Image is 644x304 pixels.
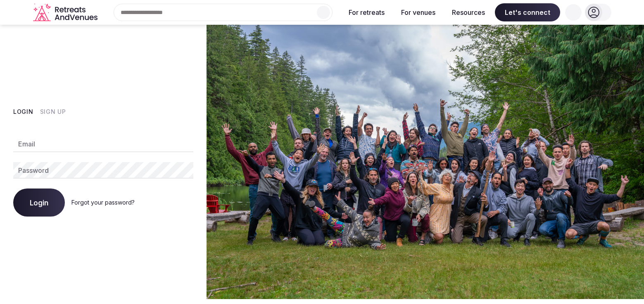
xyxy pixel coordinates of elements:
[342,3,391,21] button: For retreats
[13,108,33,116] button: Login
[33,3,99,22] svg: Retreats and Venues company logo
[40,108,66,116] button: Sign Up
[30,198,48,207] span: Login
[71,199,135,206] a: Forgot your password?
[13,189,65,217] button: Login
[33,3,99,22] a: Visit the homepage
[394,3,442,21] button: For venues
[495,3,560,21] span: Let's connect
[445,3,492,21] button: Resources
[207,25,644,299] img: My Account Background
